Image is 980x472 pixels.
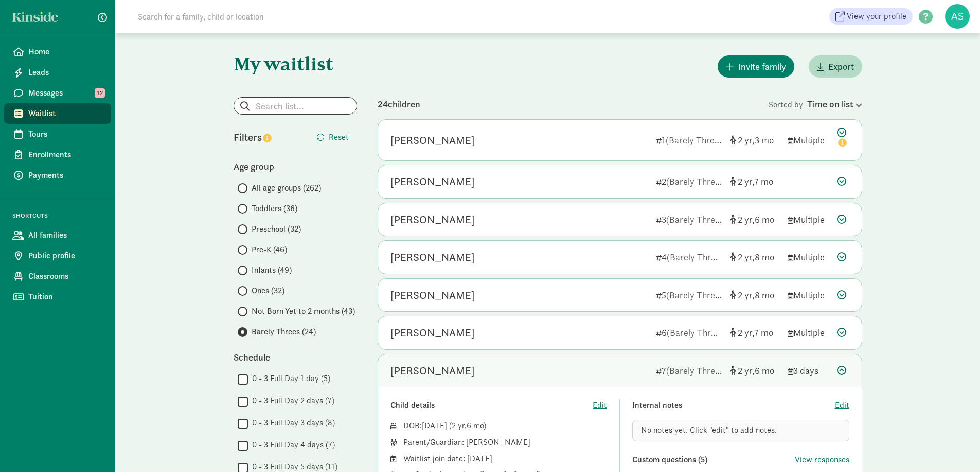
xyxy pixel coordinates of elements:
span: Payments [28,169,103,181]
span: 6 [755,365,774,376]
span: 12 [95,88,105,98]
div: Schedule [234,350,357,364]
span: Classrooms [28,270,103,282]
div: Aziel Reis Michaelson [390,363,475,379]
span: Tours [28,128,103,140]
button: View responses [795,454,849,466]
div: [object Object] [730,213,779,226]
span: (Barely Threes) [667,327,727,338]
div: [object Object] [730,133,779,147]
span: Preschool (32) [252,223,301,235]
span: No notes yet. Click "edit" to add notes. [641,425,777,436]
a: Public profile [4,246,111,266]
span: Messages [28,87,103,99]
label: 0 - 3 Full Day 1 day (5) [248,372,330,385]
div: [object Object] [730,326,779,339]
input: Search list... [234,98,357,114]
div: DOB: ( ) [403,420,608,432]
div: Ozlee Gray [390,325,475,341]
div: Child details [390,399,593,411]
div: [object Object] [730,364,779,377]
span: 8 [755,251,774,263]
label: 0 - 3 Full Day 2 days (7) [248,394,334,407]
span: Barely Threes (24) [252,326,316,338]
a: Payments [4,165,111,185]
a: View your profile [829,8,913,25]
span: 8 [755,289,774,301]
div: 24 children [378,97,769,111]
button: Invite family [718,55,794,78]
span: View your profile [847,10,906,23]
span: 2 [738,251,755,263]
div: 4 [656,250,722,264]
span: 2 [738,365,755,376]
div: Multiple [788,326,829,339]
span: 2 [452,420,467,431]
button: Edit [593,399,607,411]
label: 0 - 3 Full Day 4 days (7) [248,439,335,451]
div: Internal notes [632,399,835,411]
span: Not Born Yet to 2 months (43) [252,305,355,317]
span: (Barely Threes) [666,214,726,225]
span: 2 [738,289,755,301]
span: 2 [738,134,755,146]
span: 6 [467,420,484,431]
div: Reya Czerski [390,132,475,148]
div: Multiple [788,288,829,302]
span: (Barely Threes) [666,289,726,301]
span: All age groups (262) [252,182,321,194]
a: Classrooms [4,266,111,287]
span: Toddlers (36) [252,202,297,215]
a: Waitlist [4,103,111,124]
span: (Barely Threes) [667,251,727,263]
span: Invite family [738,60,786,73]
span: Enrollments [28,148,103,161]
iframe: Chat Widget [929,423,980,472]
input: Search for a family, child or location [132,6,420,27]
div: Sorted by [769,97,862,111]
div: Custom questions (5) [632,454,795,466]
span: 7 [754,176,773,187]
button: Edit [835,399,849,411]
label: 0 - 3 Full Day 3 days (8) [248,417,335,429]
a: All families [4,225,111,246]
div: Time on list [807,97,862,111]
span: 2 [738,327,754,338]
button: Reset [308,127,357,147]
div: Age group [234,160,357,174]
div: 3 [656,213,722,226]
span: Tuition [28,291,103,303]
a: Enrollments [4,144,111,165]
div: [object Object] [730,175,779,188]
div: Soren Yeagle [390,287,475,304]
a: Home [4,42,111,62]
div: 3 days [788,364,829,377]
div: 1 [656,133,722,147]
button: Export [809,55,862,78]
div: [object Object] [730,250,779,264]
div: Multiple [788,250,829,264]
h1: My waitlist [234,53,357,74]
span: 7 [754,327,773,338]
span: 2 [738,176,754,187]
span: (Barely Threes) [666,134,726,146]
span: Leads [28,66,103,79]
div: 6 [656,326,722,339]
span: Waitlist [28,107,103,120]
span: Public profile [28,250,103,262]
div: Waitlist join date: [DATE] [403,452,608,465]
a: Leads [4,62,111,83]
span: (Barely Threes) [666,176,726,187]
span: [DATE] [422,420,447,431]
span: 6 [755,214,774,225]
span: 2 [738,214,755,225]
div: 2 [656,175,722,188]
a: Tours [4,124,111,144]
div: Filters [234,129,295,145]
span: Pre-K (46) [252,243,287,256]
div: 5 [656,288,722,302]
